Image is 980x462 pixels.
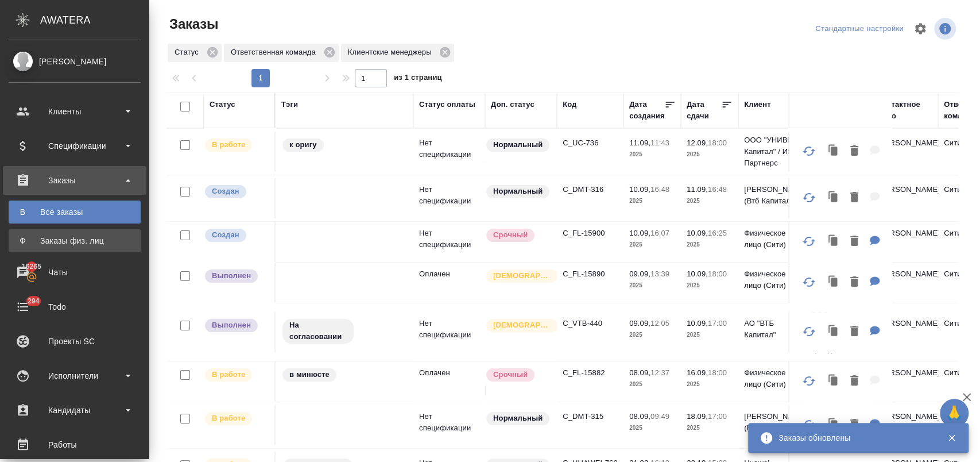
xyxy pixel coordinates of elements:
[795,318,823,345] button: Обновить
[281,99,298,110] div: Тэги
[40,9,149,32] div: AWATERA
[212,186,239,197] p: Создан
[231,47,320,58] p: Ответственная команда
[687,229,708,237] p: 10.09,
[563,99,576,110] div: Код
[224,44,339,62] div: Ответственная команда
[413,178,485,218] td: Нет спецификации
[9,333,141,350] div: Проекты SC
[778,432,930,444] div: Заказы обновлены
[687,319,708,328] p: 10.09,
[708,138,727,147] p: 18:00
[687,368,708,377] p: 16.09,
[795,411,823,438] button: Обновить
[485,228,551,243] div: Выставляется автоматически, если на указанный объем услуг необходимо больше времени в стандартном...
[3,258,146,287] a: 16265Чаты
[348,47,436,58] p: Клиентские менеджеры
[812,20,907,38] div: split button
[744,134,799,169] p: ООО "УНИВЕР Капитал" / ИВА Партнерс
[687,379,733,390] p: 2025
[877,99,932,122] div: Контактное лицо
[15,261,48,272] span: 16265
[687,269,708,278] p: 10.09,
[485,367,551,383] div: Выставляется автоматически, если на указанный объем услуг необходимо больше времени в стандартном...
[708,412,727,421] p: 17:00
[687,412,708,421] p: 18.09,
[744,99,770,110] div: Клиент
[944,401,964,425] span: 🙏
[629,195,675,207] p: 2025
[563,411,618,422] p: C_DMT-315
[493,186,543,197] p: Нормальный
[687,138,708,147] p: 12.09,
[212,319,251,331] p: Выполнен
[9,436,141,453] div: Работы
[629,185,650,194] p: 10.09,
[708,319,727,328] p: 17:00
[629,239,675,251] p: 2025
[864,413,886,437] button: Для КМ: разверстать то, что на перевод. на редактуру можно с листа из папки на перевод переводим ...
[811,309,866,355] p: ООО "Сырьевые Товары Трейдинг"
[871,405,938,445] td: [PERSON_NAME]
[485,268,551,284] div: Выставляется автоматически для первых 3 заказов нового контактного лица. Особое внимание
[744,411,799,434] p: [PERSON_NAME] (Втб Капитал)
[175,47,203,58] p: Статус
[212,139,245,151] p: В работе
[289,139,317,151] p: к оригу
[563,367,618,379] p: C_FL-15882
[940,433,963,443] button: Закрыть
[864,230,886,253] button: Для КМ: от КВ: рус-англ с НЗ
[871,222,938,262] td: [PERSON_NAME]
[289,369,330,380] p: в минюсте
[281,367,408,383] div: в минюсте
[934,18,958,40] span: Посмотреть информацию
[650,412,669,421] p: 09:49
[845,140,864,163] button: Удалить
[650,368,669,377] p: 12:37
[907,15,934,43] span: Настроить таблицу
[687,239,733,251] p: 2025
[485,184,551,199] div: Статус по умолчанию для стандартных заказов
[708,269,727,278] p: 18:00
[823,320,845,344] button: Клонировать
[212,413,245,424] p: В работе
[650,229,669,237] p: 16:07
[493,139,543,151] p: Нормальный
[413,132,485,172] td: Нет спецификации
[687,280,733,291] p: 2025
[493,319,551,331] p: [DEMOGRAPHIC_DATA]
[491,99,534,110] div: Доп. статус
[823,230,845,253] button: Клонировать
[744,228,799,251] p: Физическое лицо (Сити)
[9,172,141,189] div: Заказы
[871,178,938,218] td: [PERSON_NAME]
[795,184,823,211] button: Обновить
[629,149,675,160] p: 2025
[823,369,845,393] button: Клонировать
[212,229,239,241] p: Создан
[21,295,47,307] span: 294
[629,379,675,390] p: 2025
[204,184,269,199] div: Выставляется автоматически при создании заказа
[289,319,347,342] p: На согласовании
[629,319,650,328] p: 09.09,
[708,368,727,377] p: 18:00
[212,270,251,282] p: Выполнен
[493,270,551,282] p: [DEMOGRAPHIC_DATA]
[795,228,823,255] button: Обновить
[9,402,141,419] div: Кандидаты
[871,263,938,303] td: [PERSON_NAME]
[9,201,141,224] a: ВВсе заказы
[9,103,141,120] div: Клиенты
[845,413,864,437] button: Удалить
[629,229,650,237] p: 10.09,
[845,230,864,253] button: Удалить
[394,71,442,87] span: из 1 страниц
[744,318,799,341] p: АО "ВТБ Капитал"
[9,55,141,68] div: [PERSON_NAME]
[485,318,551,333] div: Выставляется автоматически для первых 3 заказов нового контактного лица. Особое внимание
[629,422,675,434] p: 2025
[563,318,618,329] p: C_VTB-440
[204,367,269,383] div: Выставляет ПМ после принятия заказа от КМа
[845,369,864,393] button: Удалить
